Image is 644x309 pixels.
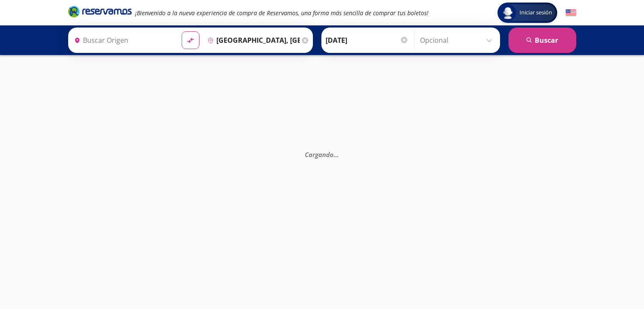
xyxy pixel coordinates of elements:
input: Elegir Fecha [326,30,409,51]
em: ¡Bienvenido a la nueva experiencia de compra de Reservamos, una forma más sencilla de comprar tus... [135,9,428,17]
input: Buscar Destino [204,30,300,51]
em: Cargando [305,150,339,159]
button: English [566,8,576,18]
input: Buscar Origen [71,30,175,51]
span: . [334,150,335,159]
span: . [337,150,339,159]
span: . [335,150,337,159]
i: Brand Logo [68,5,132,18]
a: Brand Logo [68,5,132,20]
button: Buscar [509,28,576,53]
input: Opcional [420,30,496,51]
span: Iniciar sesión [516,8,556,17]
